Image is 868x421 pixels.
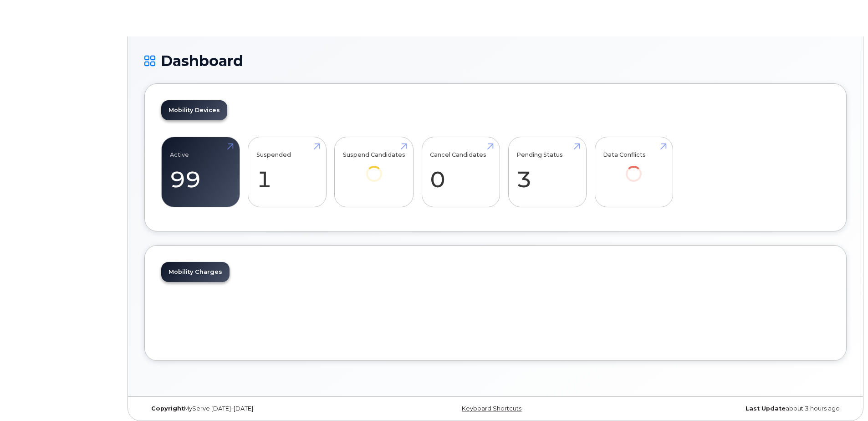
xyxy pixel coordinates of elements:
strong: Copyright [151,405,184,412]
a: Mobility Charges [161,262,230,282]
h1: Dashboard [144,53,847,69]
a: Suspended 1 [256,142,318,202]
div: about 3 hours ago [613,405,847,412]
a: Mobility Devices [161,100,227,120]
a: Suspend Candidates [343,142,405,195]
a: Keyboard Shortcuts [462,405,521,412]
a: Data Conflicts [603,142,664,195]
a: Active 99 [170,142,231,202]
a: Pending Status 3 [516,142,578,202]
div: MyServe [DATE]–[DATE] [144,405,378,412]
strong: Last Update [745,405,786,412]
a: Cancel Candidates 0 [430,142,491,202]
